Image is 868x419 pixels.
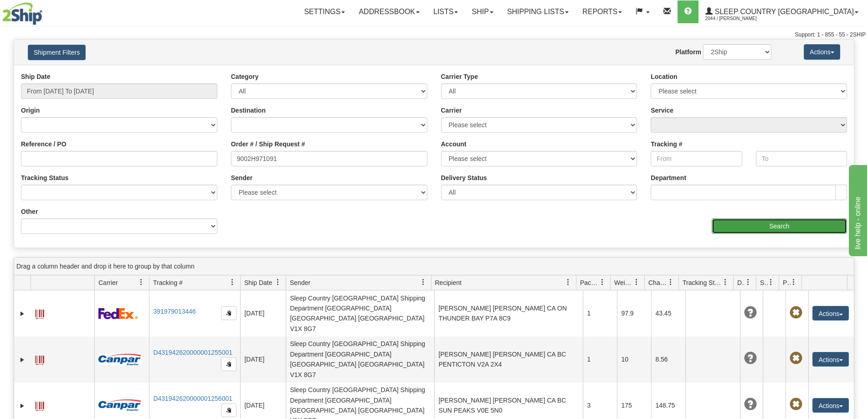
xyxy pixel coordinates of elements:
span: Packages [580,278,599,287]
span: Unknown [744,306,757,319]
td: 1 [583,290,617,336]
a: Settings [297,0,352,23]
td: Sleep Country [GEOGRAPHIC_DATA] Shipping Department [GEOGRAPHIC_DATA] [GEOGRAPHIC_DATA] [GEOGRAPH... [286,336,434,383]
a: Reports [575,0,629,23]
label: Delivery Status [441,173,487,182]
a: Ship [465,0,500,23]
a: Delivery Status filter column settings [740,274,756,290]
a: D431942620000001256001 [153,395,232,402]
a: Ship Date filter column settings [270,274,286,290]
span: Ship Date [244,278,272,287]
label: Reference / PO [21,140,67,149]
a: D431942620000001255001 [153,349,232,356]
button: Copy to clipboard [221,306,236,320]
span: 2044 / [PERSON_NAME] [705,14,774,23]
a: Tracking # filter column settings [225,274,240,290]
td: Sleep Country [GEOGRAPHIC_DATA] Shipping Department [GEOGRAPHIC_DATA] [GEOGRAPHIC_DATA] [GEOGRAPH... [286,290,434,336]
button: Actions [812,352,849,367]
td: 8.56 [651,336,685,383]
label: Location [651,72,677,81]
a: Shipping lists [500,0,575,23]
button: Actions [804,44,840,60]
span: Shipment Issues [760,278,768,287]
label: Origin [21,106,40,115]
span: Recipient [435,278,462,287]
img: 14 - Canpar [98,399,141,411]
span: Pickup Status [783,278,791,287]
a: Packages filter column settings [595,274,610,290]
span: Unknown [744,398,757,411]
a: Label [35,305,44,320]
button: Copy to clipboard [221,403,236,417]
label: Department [651,173,686,182]
span: Pickup Not Assigned [790,398,802,411]
span: Carrier [98,278,118,287]
span: Sender [290,278,310,287]
button: Actions [812,306,849,321]
img: 2 - FedEx Express® [98,308,138,319]
img: 14 - Canpar [98,354,141,365]
span: Pickup Not Assigned [790,306,802,319]
a: Expand [18,355,27,364]
td: 10 [617,336,651,383]
label: Ship Date [21,72,51,81]
span: Weight [614,278,633,287]
button: Actions [812,398,849,413]
td: [PERSON_NAME] [PERSON_NAME] CA BC PENTICTON V2A 2X4 [434,336,583,383]
label: Order # / Ship Request # [231,140,305,149]
a: Carrier filter column settings [134,274,149,290]
button: Copy to clipboard [221,357,236,371]
span: Unknown [744,352,757,365]
a: Sender filter column settings [416,274,431,290]
td: 1 [583,336,617,383]
span: Charge [648,278,668,287]
div: live help - online [7,5,84,16]
button: Shipment Filters [28,45,86,60]
label: Carrier Type [441,72,478,81]
label: Platform [675,47,701,57]
a: Pickup Status filter column settings [786,274,801,290]
td: 97.9 [617,290,651,336]
label: Category [231,72,259,81]
div: grid grouping header [14,258,854,275]
iframe: chat widget [847,163,867,256]
label: Tracking Status [21,173,68,182]
td: [DATE] [240,290,286,336]
label: Account [441,140,467,149]
span: Delivery Status [737,278,745,287]
a: Shipment Issues filter column settings [763,274,779,290]
a: Weight filter column settings [629,274,644,290]
span: Pickup Not Assigned [790,352,802,365]
td: [DATE] [240,336,286,383]
a: Expand [18,309,27,318]
a: Lists [426,0,465,23]
label: Sender [231,173,252,182]
label: Destination [231,106,266,115]
a: Label [35,352,44,366]
a: Addressbook [352,0,426,23]
a: Label [35,398,44,412]
td: 43.45 [651,290,685,336]
span: Tracking # [153,278,183,287]
span: Sleep Country [GEOGRAPHIC_DATA] [713,8,854,16]
td: [PERSON_NAME] [PERSON_NAME] CA ON THUNDER BAY P7A 8C9 [434,290,583,336]
a: Charge filter column settings [663,274,678,290]
a: Expand [18,401,27,410]
input: Search [712,218,847,234]
a: Sleep Country [GEOGRAPHIC_DATA] 2044 / [PERSON_NAME] [699,0,865,23]
a: 391979013446 [153,308,195,315]
label: Carrier [441,106,462,115]
input: From [651,151,742,166]
a: Tracking Status filter column settings [718,274,733,290]
span: Tracking Status [683,278,722,287]
label: Other [21,207,38,216]
label: Tracking # [651,140,682,149]
a: Recipient filter column settings [560,274,576,290]
label: Service [651,106,673,115]
div: Support: 1 - 855 - 55 - 2SHIP [2,31,866,39]
img: logo2044.jpg [2,2,42,25]
input: To [756,151,847,166]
